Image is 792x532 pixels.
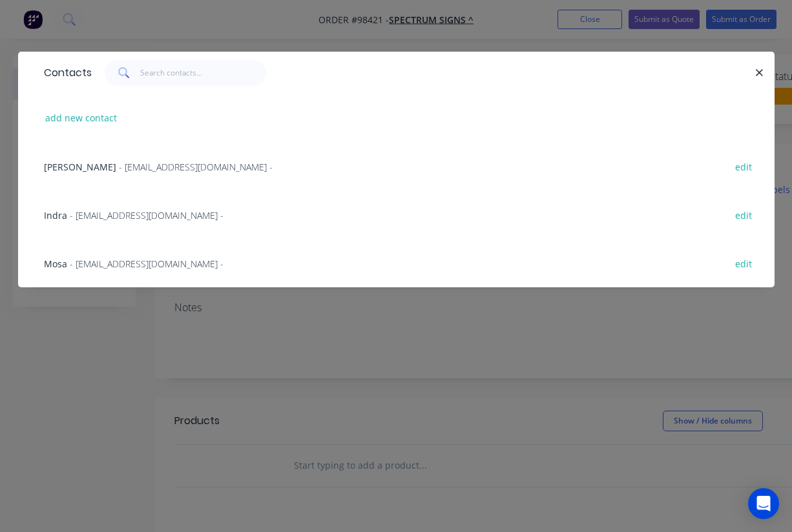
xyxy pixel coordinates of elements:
[729,254,759,272] button: edit
[729,158,759,175] button: edit
[44,258,67,270] span: Mosa
[729,206,759,223] button: edit
[37,52,92,94] div: Contacts
[70,209,224,221] span: - [EMAIL_ADDRESS][DOMAIN_NAME] -
[140,60,266,86] input: Search contacts...
[70,258,224,270] span: - [EMAIL_ADDRESS][DOMAIN_NAME] -
[44,161,116,173] span: [PERSON_NAME]
[748,488,779,519] div: Open Intercom Messenger
[119,161,273,173] span: - [EMAIL_ADDRESS][DOMAIN_NAME] -
[44,209,67,221] span: Indra
[39,109,124,127] button: add new contact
